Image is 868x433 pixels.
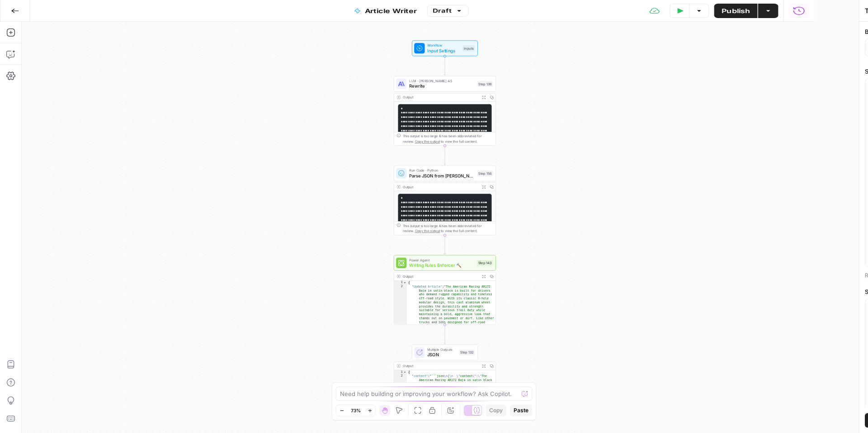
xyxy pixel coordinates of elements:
[409,78,474,84] span: LLM · [PERSON_NAME] 4.5
[444,56,446,75] g: Edge from start to step_138
[433,7,452,15] span: Draft
[394,281,407,285] div: 1
[403,281,406,285] span: Toggle code folding, rows 1 through 3
[346,4,425,18] button: Article Writer
[415,229,440,233] span: Copy the output
[459,349,475,355] div: Step 132
[514,406,528,414] span: Paste
[403,223,493,233] div: This output is too large & has been abbreviated for review. to view the full content.
[403,274,478,279] div: Output
[415,140,440,144] span: Copy the output
[403,370,406,374] span: Toggle code folding, rows 1 through 3
[477,260,493,266] div: Step 143
[477,170,493,176] div: Step 156
[365,6,417,15] span: Article Writer
[477,81,493,87] div: Step 138
[403,95,478,100] div: Output
[351,407,361,414] span: 73%
[427,43,460,48] span: Workflow
[394,40,496,56] div: WorkflowInput SettingsInputs
[427,5,468,17] button: Draft
[427,351,456,358] span: JSON
[403,134,493,144] div: This output is too large & has been abbreviated for review. to view the full content.
[444,146,446,165] g: Edge from step_138 to step_156
[403,184,478,190] div: Output
[409,257,474,263] span: Power Agent
[486,405,506,416] button: Copy
[489,406,503,414] span: Copy
[409,168,474,173] span: Run Code · Python
[427,47,460,54] span: Input Settings
[409,83,474,89] span: Rewrite
[510,405,532,416] button: Paste
[444,325,446,344] g: Edge from step_143 to step_132
[403,363,478,369] div: Output
[427,347,456,352] span: Multiple Outputs
[394,345,496,414] div: Multiple OutputsJSONStep 132Output{ "content":"```json\n{\n\"content\":\"The American Racing AR17...
[444,235,446,254] g: Edge from step_156 to step_143
[394,370,407,374] div: 1
[409,262,474,269] span: Writing Rules Enforcer 🔨
[394,255,496,325] div: Power AgentWriting Rules Enforcer 🔨Step 143Output{ "Updated Article":"The American Racing AR172 B...
[394,284,407,403] div: 2
[462,45,475,51] div: Inputs
[409,172,474,179] span: Parse JSON from [PERSON_NAME]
